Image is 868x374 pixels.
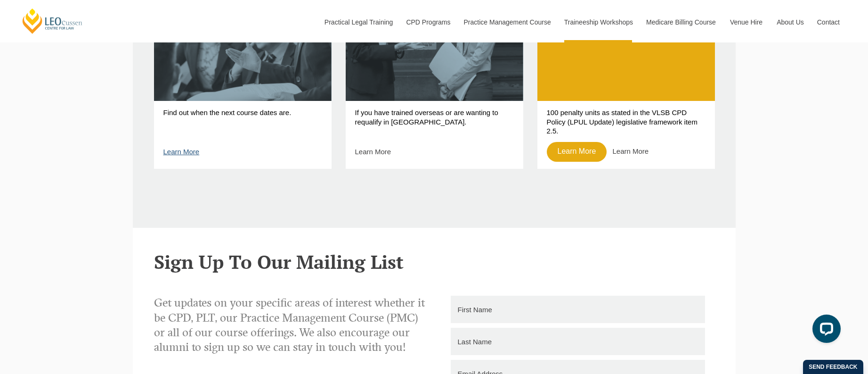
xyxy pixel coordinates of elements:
a: Learn More [163,148,200,156]
a: Learn More [355,148,391,156]
p: 100 penalty units as stated in the VLSB CPD Policy (LPUL Update) legislative framework item 2.5. [547,108,706,134]
a: CPD Programs [399,2,456,42]
p: Find out when the next course dates are. [163,108,322,134]
a: Medicare Billing Course [639,2,723,42]
p: Get updates on your specific areas of interest whether it be CPD, PLT, our Practice Management Co... [154,296,427,355]
a: Learn More [547,142,607,162]
a: About Us [770,2,810,42]
a: Learn More [613,147,649,155]
a: Contact [810,2,847,42]
a: Traineeship Workshops [557,2,639,42]
a: Practical Legal Training [317,2,399,42]
a: Practice Management Course [457,2,557,42]
input: First Name [451,296,705,323]
input: Last Name [451,328,705,355]
h2: Sign Up To Our Mailing List [154,251,714,272]
a: [PERSON_NAME] Centre for Law [21,8,84,34]
iframe: LiveChat chat widget [805,311,844,350]
a: Venue Hire [723,2,770,42]
p: If you have trained overseas or are wanting to requalify in [GEOGRAPHIC_DATA]. [355,108,514,134]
